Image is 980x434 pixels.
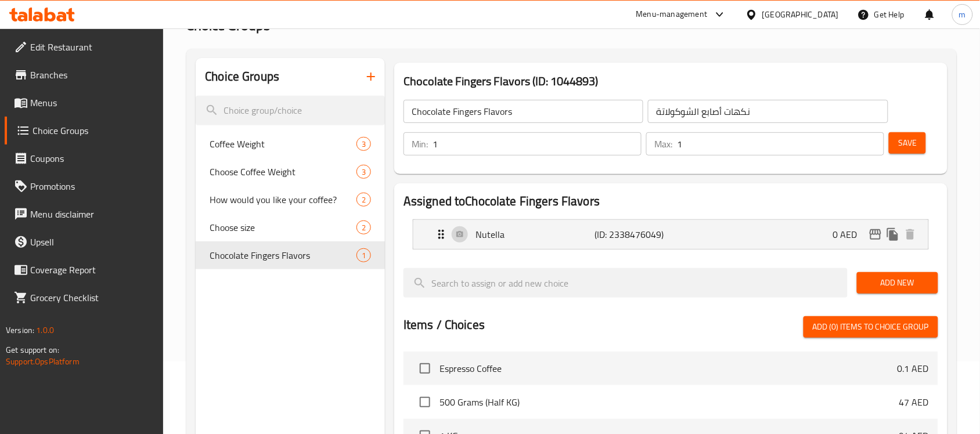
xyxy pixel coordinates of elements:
[30,68,154,82] span: Branches
[30,291,154,305] span: Grocery Checklist
[403,72,938,91] h3: Chocolate Fingers Flavors (ID: 1044893)
[5,117,164,144] a: Choice Groups
[6,354,80,369] a: Support.OpsPlatform
[403,316,485,334] h2: Items / Choices
[196,96,385,125] input: search
[899,395,929,409] p: 47 AED
[33,124,154,138] span: Choice Groups
[898,136,917,150] span: Save
[196,241,385,269] div: Chocolate Fingers Flavors1
[959,8,966,21] span: m
[5,256,164,284] a: Coverage Report
[813,320,929,334] span: Add (0) items to choice group
[5,172,164,200] a: Promotions
[30,179,154,193] span: Promotions
[356,220,371,234] div: Choices
[762,8,839,21] div: [GEOGRAPHIC_DATA]
[804,316,938,338] button: Add (0) items to choice group
[5,33,164,61] a: Edit Restaurant
[654,137,672,151] p: Max:
[439,361,898,375] span: Espresso Coffee
[5,284,164,312] a: Grocery Checklist
[439,395,899,409] span: 500 Grams (Half KG)
[30,40,154,54] span: Edit Restaurant
[210,220,356,234] span: Choose size
[30,235,154,249] span: Upsell
[36,323,54,338] span: 1.0.0
[413,390,437,414] span: Select choice
[902,226,919,243] button: delete
[403,215,938,254] li: Expand
[196,186,385,214] div: How would you like your coffee?2
[412,137,428,151] p: Min:
[5,200,164,228] a: Menu disclaimer
[196,130,385,158] div: Coffee Weight3
[413,356,437,381] span: Select choice
[357,139,370,150] span: 3
[210,193,356,207] span: How would you like your coffee?
[889,132,926,154] button: Save
[357,194,370,205] span: 2
[196,158,385,186] div: Choose Coffee Weight3
[210,137,356,151] span: Coffee Weight
[210,165,356,179] span: Choose Coffee Weight
[403,193,938,210] h2: Assigned to Chocolate Fingers Flavors
[6,342,59,357] span: Get support on:
[30,96,154,110] span: Menus
[833,227,867,241] p: 0 AED
[356,165,371,179] div: Choices
[413,220,928,249] div: Expand
[30,151,154,165] span: Coupons
[403,268,848,298] input: search
[884,226,902,243] button: duplicate
[357,167,370,178] span: 3
[5,144,164,172] a: Coupons
[595,227,674,241] p: (ID: 2338476049)
[5,89,164,117] a: Menus
[898,361,929,375] p: 0.1 AED
[5,61,164,89] a: Branches
[866,276,929,290] span: Add New
[205,68,279,85] h2: Choice Groups
[357,222,370,233] span: 2
[5,228,164,256] a: Upsell
[30,263,154,277] span: Coverage Report
[867,226,884,243] button: edit
[357,250,370,261] span: 1
[636,8,708,21] div: Menu-management
[30,207,154,221] span: Menu disclaimer
[356,248,371,262] div: Choices
[210,248,356,262] span: Chocolate Fingers Flavors
[356,137,371,151] div: Choices
[6,323,34,338] span: Version:
[857,272,938,294] button: Add New
[356,193,371,207] div: Choices
[475,227,595,241] p: Nutella
[196,214,385,241] div: Choose size2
